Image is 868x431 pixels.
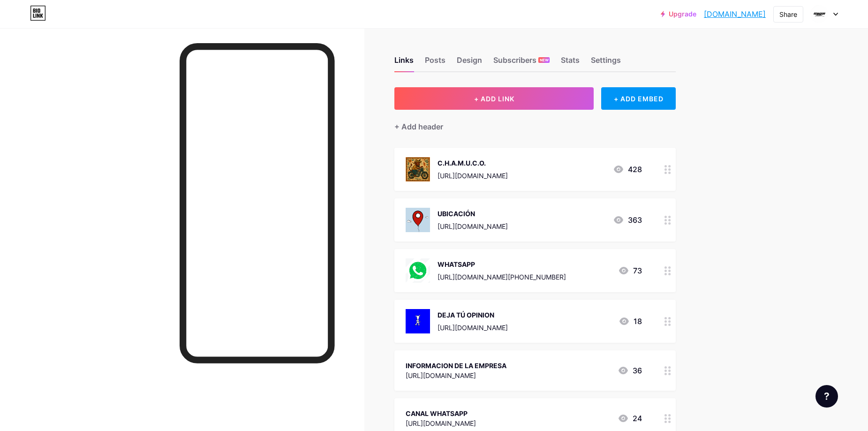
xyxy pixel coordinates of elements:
[618,365,642,376] div: 36
[591,54,621,71] div: Settings
[406,408,476,418] div: CANAL WHATSAPP
[618,413,642,424] div: 24
[438,171,508,181] div: [URL][DOMAIN_NAME]
[613,164,642,175] div: 428
[406,371,506,380] div: [URL][DOMAIN_NAME]
[438,310,508,320] div: DEJA TÚ OPINION
[810,5,828,23] img: Motoaventura Baja
[425,54,445,71] div: Posts
[779,9,797,19] div: Share
[406,309,430,333] img: DEJA TÚ OPINION
[438,259,566,269] div: WHATSAPP
[406,258,430,283] img: WHATSAPP
[493,54,550,71] div: Subscribers
[618,265,642,276] div: 73
[601,87,676,110] div: + ADD EMBED
[619,316,642,327] div: 18
[474,95,514,103] span: + ADD LINK
[457,54,482,71] div: Design
[540,57,549,63] span: NEW
[561,54,580,71] div: Stats
[438,272,566,282] div: [URL][DOMAIN_NAME][PHONE_NUMBER]
[661,10,696,18] a: Upgrade
[438,158,508,168] div: C.H.A.M.U.C.O.
[438,221,508,231] div: [URL][DOMAIN_NAME]
[394,121,443,132] div: + Add header
[406,361,506,371] div: INFORMACION DE LA EMPRESA
[406,418,476,428] div: [URL][DOMAIN_NAME]
[406,208,430,232] img: UBICACIÓN
[704,8,766,20] a: [DOMAIN_NAME]
[394,54,414,71] div: Links
[438,209,508,219] div: UBICACIÓN
[613,214,642,226] div: 363
[438,323,508,333] div: [URL][DOMAIN_NAME]
[406,157,430,181] img: C.H.A.M.U.C.O.
[394,87,594,110] button: + ADD LINK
